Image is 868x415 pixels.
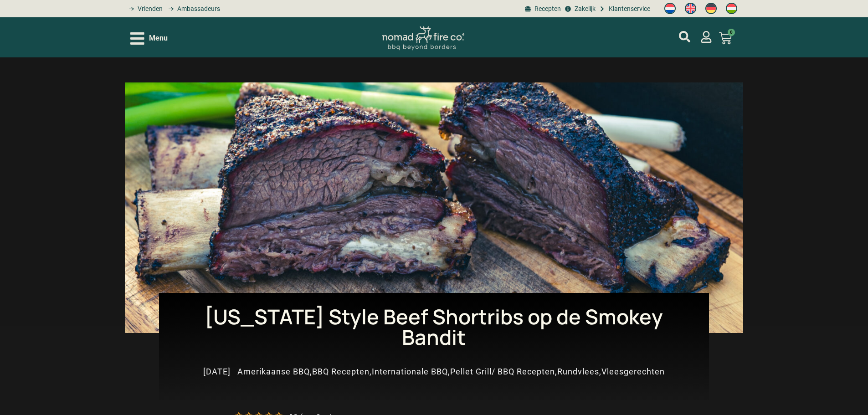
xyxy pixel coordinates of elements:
a: [DATE] [203,366,231,377]
span: , , , , , [237,367,665,376]
img: Duits [705,3,717,14]
img: Nomad Logo [382,26,464,51]
img: Shortribs op de pellet grill [125,82,743,333]
img: Engels [685,3,696,14]
a: Switch to Hongaars [721,0,742,17]
a: mijn account [700,31,712,43]
a: Vleesgerechten [601,367,665,376]
h1: [US_STATE] Style Beef Shortribs op de Smokey Bandit [173,307,695,348]
a: BBQ recepten [524,4,561,14]
a: BBQ Recepten [312,367,370,376]
div: Open/Close Menu [130,31,168,46]
span: Vrienden [135,4,163,14]
span: 0 [728,29,735,36]
span: Recepten [532,4,561,14]
span: Menu [149,33,168,44]
img: Nederlands [664,3,676,14]
a: Switch to Duits [701,0,721,17]
a: 0 [708,26,743,50]
time: [DATE] [203,367,231,376]
a: mijn account [679,31,690,42]
span: Klantenservice [606,4,650,14]
span: Zakelijk [572,4,596,14]
a: grill bill zakeljk [563,4,595,14]
a: Internationale BBQ [372,367,448,376]
a: grill bill vrienden [126,4,163,14]
span: Ambassadeurs [175,4,220,14]
a: grill bill ambassadors [165,4,220,14]
a: Pellet Grill/ BBQ Recepten [450,367,555,376]
a: Switch to Engels [680,0,701,17]
a: Rundvlees [557,367,599,376]
img: Hongaars [726,3,737,14]
a: Amerikaanse BBQ [237,367,310,376]
a: grill bill klantenservice [598,4,650,14]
